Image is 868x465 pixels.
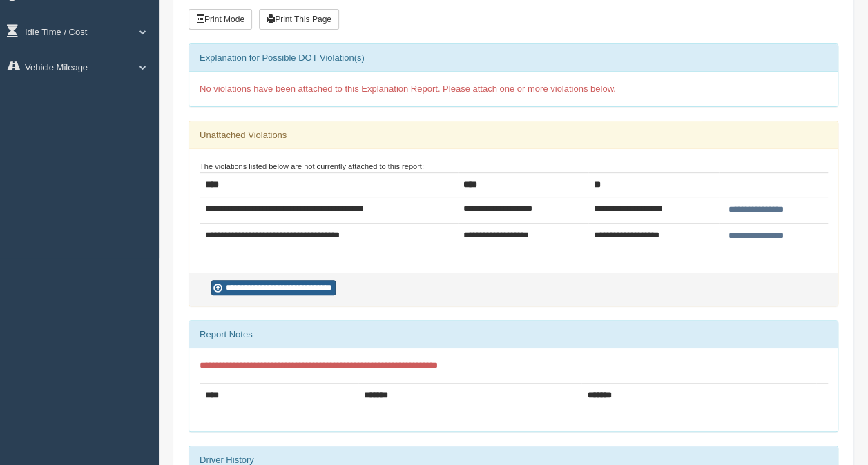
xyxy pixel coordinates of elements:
[189,44,838,72] div: Explanation for Possible DOT Violation(s)
[189,121,838,149] div: Unattached Violations
[200,162,424,170] small: The violations listed below are not currently attached to this report:
[200,83,616,94] span: No violations have been attached to this Explanation Report. Please attach one or more violations...
[189,321,838,348] div: Report Notes
[259,9,339,30] button: Print This Page
[189,9,252,30] button: Print Mode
